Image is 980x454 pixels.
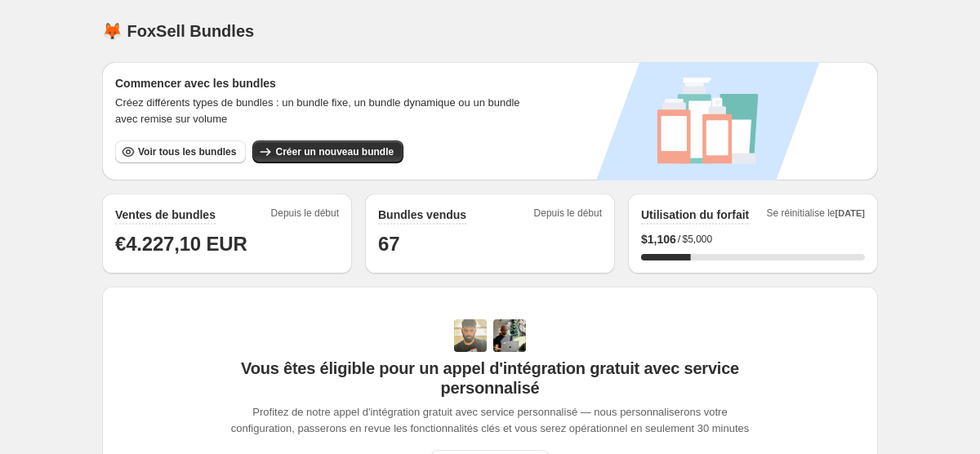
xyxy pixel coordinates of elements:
span: $ 1,106 [641,231,676,247]
h1: 67 [378,231,602,257]
h2: Utilisation du forfait [641,207,749,223]
div: / [641,231,865,247]
h1: 🦊 FoxSell Bundles [102,21,254,41]
h3: Commencer avec les bundles [115,75,541,91]
span: $5,000 [682,233,712,246]
span: Créez différents types de bundles : un bundle fixe, un bundle dynamique ou un bundle avec remise ... [115,95,541,127]
span: Depuis le début [534,207,602,225]
span: Profitez de notre appel d'intégration gratuit avec service personnalisé — nous personnaliserons v... [228,404,753,437]
span: [DATE] [835,208,865,218]
span: Voir tous les bundles [138,145,236,158]
span: Vous êtes éligible pour un appel d'intégration gratuit avec service personnalisé [228,358,753,398]
h2: Bundles vendus [378,207,466,223]
h1: €4.227,10 EUR [115,231,339,257]
button: Créer un nouveau bundle [252,140,403,163]
span: Créer un nouveau bundle [275,145,394,158]
span: Se réinitialise le [766,207,865,225]
img: Prakhar [493,319,526,352]
button: Voir tous les bundles [115,140,246,163]
h2: Ventes de bundles [115,207,216,223]
img: Adi [454,319,487,352]
span: Depuis le début [271,207,339,225]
